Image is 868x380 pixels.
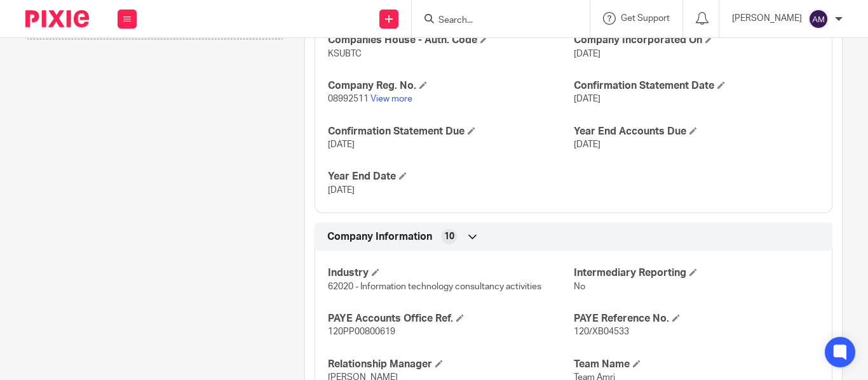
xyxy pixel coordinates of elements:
[574,125,819,138] h4: Year End Accounts Due
[574,312,819,325] h4: PAYE Reference No.
[328,125,573,138] h4: Confirmation Statement Due
[328,49,362,58] span: KSUBTC
[574,49,600,58] span: [DATE]
[25,10,89,27] img: Pixie
[574,327,629,336] span: 120/XB04533
[328,79,573,93] h4: Company Reg. No.
[328,140,355,149] span: [DATE]
[437,15,552,27] input: Search
[574,34,819,47] h4: Company Incorporated On
[328,186,355,195] span: [DATE]
[328,34,573,47] h4: Companies House - Auth. Code
[328,358,573,371] h4: Relationship Manager
[574,266,819,280] h4: Intermediary Reporting
[328,95,369,103] span: 08992511
[574,140,600,149] span: [DATE]
[574,95,600,103] span: [DATE]
[328,170,573,183] h4: Year End Date
[444,230,454,243] span: 10
[574,358,819,371] h4: Team Name
[370,95,412,103] a: View more
[621,14,670,23] span: Get Support
[574,282,585,291] span: No
[327,230,432,244] span: Company Information
[574,79,819,93] h4: Confirmation Statement Date
[328,282,541,291] span: 62020 - Information technology consultancy activities
[808,9,829,29] img: svg%3E
[732,12,802,25] p: [PERSON_NAME]
[328,312,573,325] h4: PAYE Accounts Office Ref.
[328,266,573,280] h4: Industry
[328,327,395,336] span: 120PP00800619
